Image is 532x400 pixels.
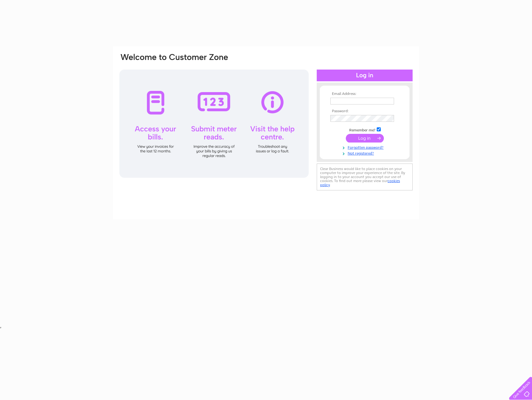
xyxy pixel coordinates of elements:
a: Not registered? [330,150,401,156]
th: Password: [329,109,401,113]
a: Forgotten password? [330,144,401,150]
a: cookies policy [320,179,400,187]
div: Clear Business would like to place cookies on your computer to improve your experience of the sit... [317,164,413,190]
td: Remember me? [329,126,401,133]
input: Submit [346,134,384,143]
th: Email Address: [329,92,401,96]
